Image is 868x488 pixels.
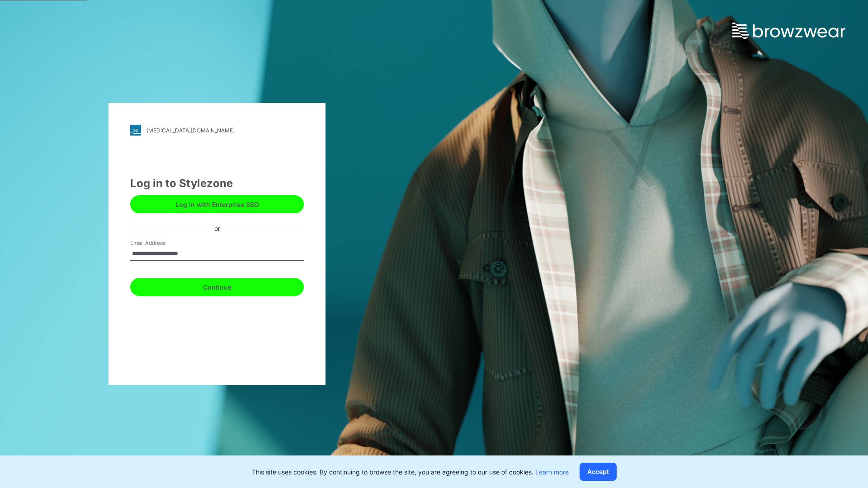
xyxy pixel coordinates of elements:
[732,23,845,39] img: browzwear-logo.e42bd6dac1945053ebaf764b6aa21510.svg
[146,127,235,134] div: [MEDICAL_DATA][DOMAIN_NAME]
[130,195,304,213] button: Log in with Enterprise SSO
[130,175,304,192] div: Log in to Stylezone
[130,125,141,136] img: stylezone-logo.562084cfcfab977791bfbf7441f1a819.svg
[130,125,304,136] a: [MEDICAL_DATA][DOMAIN_NAME]
[207,223,227,233] div: or
[580,463,617,481] button: Accept
[535,468,569,476] a: Learn more
[252,467,569,477] p: This site uses cookies. By continuing to browse the site, you are agreeing to our use of cookies.
[130,239,193,247] label: Email Address
[130,278,304,296] button: Continue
